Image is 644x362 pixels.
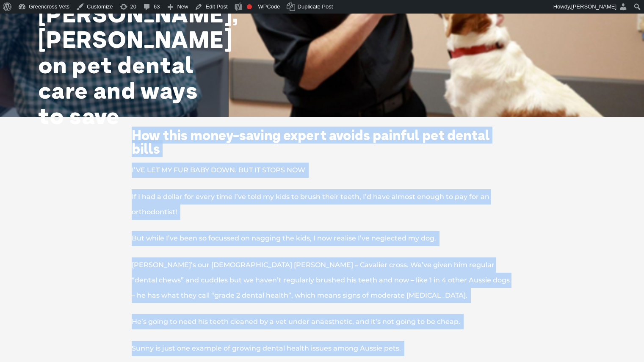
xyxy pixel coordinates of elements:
[571,3,616,10] span: [PERSON_NAME]
[132,344,401,352] span: Sunny is just one example of growing dental health issues among Aussie pets.
[38,1,207,128] h1: [PERSON_NAME], [PERSON_NAME] on pet dental care and ways to save
[132,261,510,299] span: [PERSON_NAME]’s our [DEMOGRAPHIC_DATA] [PERSON_NAME] – Cavalier cross. We’ve given him regular “d...
[132,234,436,242] span: But while I’ve been so focussed on nagging the kids, I now realise I’ve neglected my dog.
[247,4,252,9] div: Focus keyphrase not set
[132,318,460,326] span: He’s going to need his teeth cleaned by a vet under anaesthetic, and it’s not going to be cheap.
[102,128,542,155] h2: How this money-saving expert avoids painful pet dental bills
[132,166,305,174] span: I’VE LET MY FUR BABY DOWN. BUT IT STOPS NOW
[132,193,489,216] span: If I had a dollar for every time I’ve told my kids to brush their teeth, I’d have almost enough t...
